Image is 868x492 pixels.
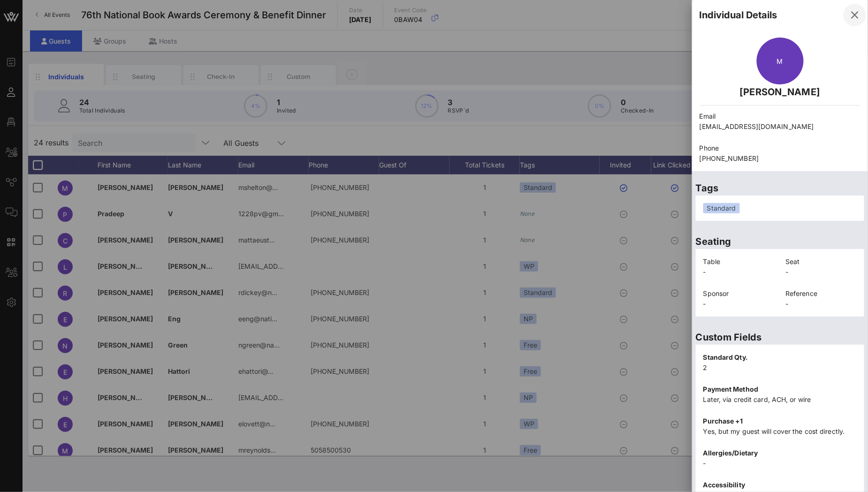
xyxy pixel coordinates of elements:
[700,111,860,121] p: Email
[786,257,857,267] p: Seat
[696,330,864,345] p: Custom Fields
[700,153,860,164] p: [PHONE_NUMBER]
[703,203,740,213] div: Standard
[696,181,864,196] p: Tags
[777,57,783,65] span: M
[703,480,857,490] p: Accessibility
[703,448,857,458] p: Allergies/Dietary
[700,84,860,99] p: [PERSON_NAME]
[786,267,857,277] p: -
[703,384,857,394] p: Payment Method
[703,416,857,426] p: Purchase +1
[703,352,857,363] p: Standard Qty.
[786,299,857,309] p: -
[703,267,775,277] p: -
[703,458,857,469] p: -
[703,299,775,309] p: -
[703,394,857,405] p: Later, via credit card, ACH, or wire
[700,8,777,22] div: Individual Details
[700,143,860,153] p: Phone
[703,426,857,437] p: Yes, but my guest will cover the cost directly.
[703,288,775,299] p: Sponsor
[703,257,775,267] p: Table
[696,234,864,249] p: Seating
[703,363,857,373] p: 2
[786,288,857,299] p: Reference
[700,121,860,132] p: [EMAIL_ADDRESS][DOMAIN_NAME]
